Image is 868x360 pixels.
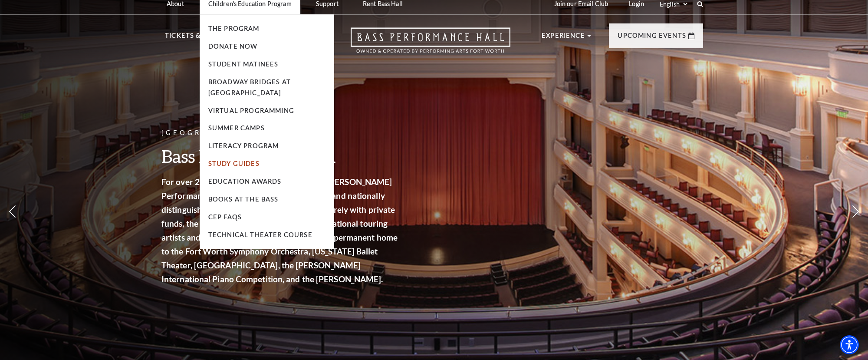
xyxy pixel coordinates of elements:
p: [GEOGRAPHIC_DATA], [US_STATE] [161,128,400,139]
a: Student Matinees [208,60,279,68]
a: Virtual Programming [208,107,294,114]
a: Broadway Bridges at [GEOGRAPHIC_DATA] [208,78,291,96]
p: Experience [542,30,585,46]
a: The Program [208,25,260,32]
a: Open this option [319,27,542,62]
a: Education Awards [208,178,282,185]
a: Books At The Bass [208,195,279,203]
p: Upcoming Events [618,30,686,46]
div: Accessibility Menu [840,335,859,354]
a: Study Guides [208,160,260,167]
strong: For over 25 years, the [PERSON_NAME] and [PERSON_NAME] Performance Hall has been a Fort Worth ico... [161,177,398,284]
a: Donate Now [208,43,258,50]
h3: Bass Performance Hall [161,145,400,167]
p: Tickets & Events [165,30,230,46]
a: CEP Faqs [208,213,242,221]
a: Literacy Program [208,142,279,149]
a: Technical Theater Course [208,231,312,238]
a: Summer Camps [208,124,265,132]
